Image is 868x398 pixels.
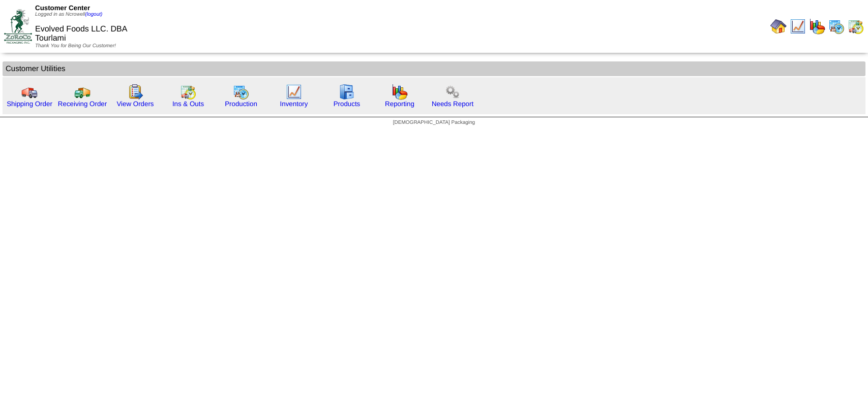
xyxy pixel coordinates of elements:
[770,18,787,35] img: home.gif
[7,100,52,108] a: Shipping Order
[21,84,38,100] img: truck.gif
[392,84,408,100] img: graph.gif
[790,18,806,35] img: line_graph.gif
[3,61,865,76] td: Customer Utilities
[848,18,864,35] img: calendarinout.gif
[35,4,90,12] span: Customer Center
[339,84,355,100] img: cabinet.gif
[225,100,257,108] a: Production
[116,100,154,108] a: View Orders
[432,100,473,108] a: Needs Report
[280,100,308,108] a: Inventory
[385,100,414,108] a: Reporting
[393,120,475,125] span: [DEMOGRAPHIC_DATA] Packaging
[35,12,102,17] span: Logged in as Ncrowell
[809,18,825,35] img: graph.gif
[286,84,302,100] img: line_graph.gif
[334,100,361,108] a: Products
[35,25,127,43] span: Evolved Foods LLC. DBA Tourlami
[85,12,102,17] a: (logout)
[180,84,196,100] img: calendarinout.gif
[58,100,107,108] a: Receiving Order
[127,84,143,100] img: workorder.gif
[74,84,91,100] img: truck2.gif
[828,18,845,35] img: calendarprod.gif
[233,84,249,100] img: calendarprod.gif
[172,100,204,108] a: Ins & Outs
[4,9,32,43] img: ZoRoCo_Logo(Green%26Foil)%20jpg.webp
[444,84,461,100] img: workflow.png
[35,43,116,49] span: Thank You for Being Our Customer!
